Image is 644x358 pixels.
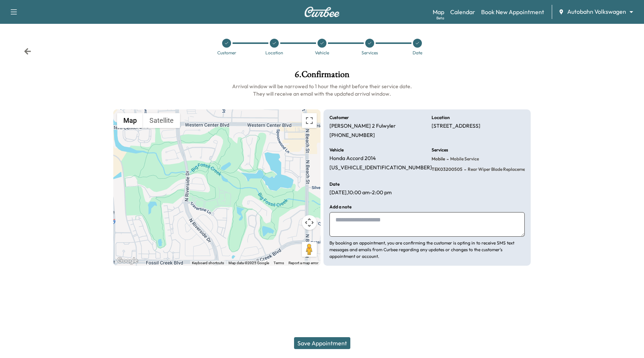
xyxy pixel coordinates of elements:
[294,337,350,349] button: Save Appointment
[432,115,450,120] h6: Location
[113,70,531,83] h1: 6 . Confirmation
[113,83,531,98] h6: Arrival window will be narrowed to 1 hour the night before their service date. They will receive ...
[481,7,544,16] a: Book New Appointment
[329,148,344,152] h6: Vehicle
[288,261,318,265] a: Report a map error
[329,189,392,196] p: [DATE] , 10:00 am - 2:00 pm
[432,166,463,172] span: TEK03200505
[315,51,329,55] div: Vehicle
[329,164,432,171] p: [US_VEHICLE_IDENTIFICATION_NUMBER]
[567,7,626,16] span: Autobahn Volkswagen
[329,123,396,130] p: [PERSON_NAME] 2 Fulwyler
[329,132,375,139] p: [PHONE_NUMBER]
[302,215,317,230] button: Map camera controls
[329,205,351,209] h6: Add a note
[463,166,466,173] span: -
[413,51,422,55] div: Date
[274,261,284,265] a: Terms (opens in new tab)
[433,7,444,16] a: MapBeta
[115,256,140,266] a: Open this area in Google Maps (opens a new window)
[265,51,283,55] div: Location
[329,240,525,260] p: By booking an appointment, you are confirming the customer is opting in to receive SMS text messa...
[192,260,224,266] button: Keyboard shortcuts
[450,7,475,16] a: Calendar
[117,113,143,128] button: Show street map
[362,51,378,55] div: Services
[217,51,236,55] div: Customer
[115,256,140,266] img: Google
[228,261,269,265] span: Map data ©2025 Google
[329,115,349,120] h6: Customer
[302,113,317,128] button: Toggle fullscreen view
[329,155,376,162] p: Honda Accord 2014
[432,148,448,152] h6: Services
[329,182,340,186] h6: Date
[143,113,180,128] button: Show satellite imagery
[436,15,444,21] div: Beta
[24,48,31,55] div: Back
[466,166,530,172] span: Rear Wiper Blade Replacement
[432,156,445,162] span: Mobile
[304,7,340,17] img: Curbee Logo
[432,123,480,130] p: [STREET_ADDRESS]
[449,156,479,162] span: Mobile Service
[302,242,317,257] button: Drag Pegman onto the map to open Street View
[445,155,449,163] span: -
